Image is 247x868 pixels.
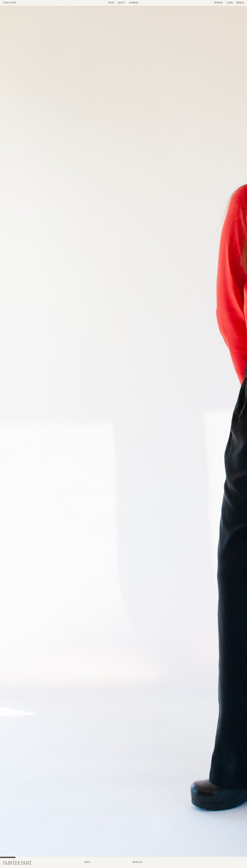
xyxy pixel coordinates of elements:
a: Login [226,2,233,4]
a: Home [3,2,16,4]
span: $340.00 [133,861,142,863]
a: Shop [109,2,114,4]
a: Journal [129,2,138,4]
a: Search [214,2,223,4]
h2: Painter Pant [3,861,61,866]
span: Bag [236,2,241,4]
span: [0] [241,2,244,4]
summary: About [118,1,125,4]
